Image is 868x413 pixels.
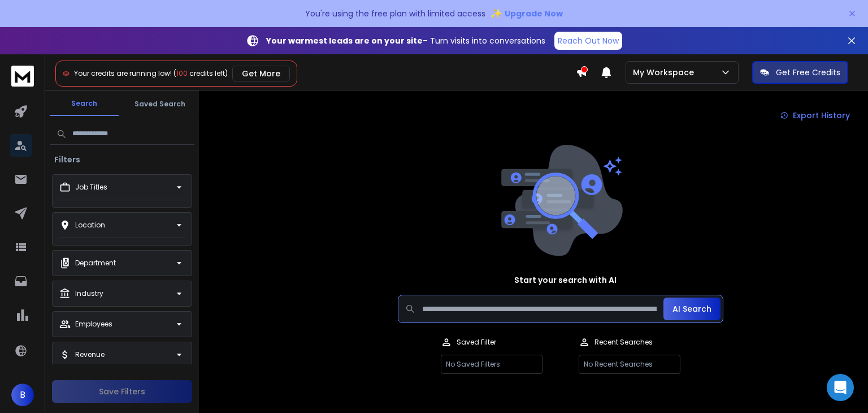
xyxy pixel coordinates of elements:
p: Recent Searches [594,338,653,347]
p: – Turn visits into conversations [266,35,545,46]
strong: Your warmest leads are on your site [266,35,423,46]
img: image [498,145,623,256]
a: Export History [771,104,859,127]
button: Get Free Credits [752,61,848,84]
button: ✨Upgrade Now [490,2,563,25]
button: B [11,384,34,406]
span: ✨ [490,6,502,21]
p: Location [75,221,105,230]
p: No Saved Filters [441,355,542,374]
p: You're using the free plan with limited access [305,8,485,19]
p: Saved Filter [457,338,496,347]
button: Search [50,92,119,116]
p: Revenue [75,350,105,359]
img: logo [11,66,34,87]
p: No Recent Searches [579,355,680,374]
span: ( credits left) [173,68,228,78]
span: 100 [176,68,188,78]
h1: Start your search with AI [514,274,617,286]
div: Open Intercom Messenger [827,374,854,401]
button: Get More [232,66,290,81]
span: Upgrade Now [505,8,563,19]
a: Reach Out Now [554,32,622,50]
p: Industry [75,289,103,298]
p: Job Titles [75,183,107,192]
button: Saved Search [125,93,194,115]
p: Employees [75,320,112,329]
span: Your credits are running low! [74,68,172,78]
p: Department [75,259,116,268]
button: AI Search [663,298,721,320]
p: Reach Out Now [558,35,619,46]
p: Get Free Credits [776,67,840,78]
p: My Workspace [633,67,698,78]
h3: Filters [50,154,85,165]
